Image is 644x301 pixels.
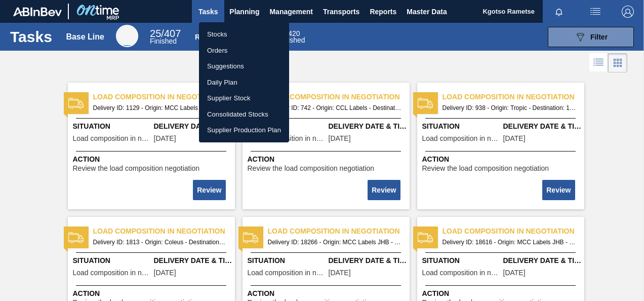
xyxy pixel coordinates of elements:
a: Orders [199,43,289,59]
a: Daily Plan [199,74,289,91]
a: Suggestions [199,58,289,74]
a: Stocks [199,26,289,43]
a: Consolidated Stocks [199,106,289,123]
a: Supplier Production Plan [199,122,289,138]
a: Supplier Stock [199,90,289,106]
